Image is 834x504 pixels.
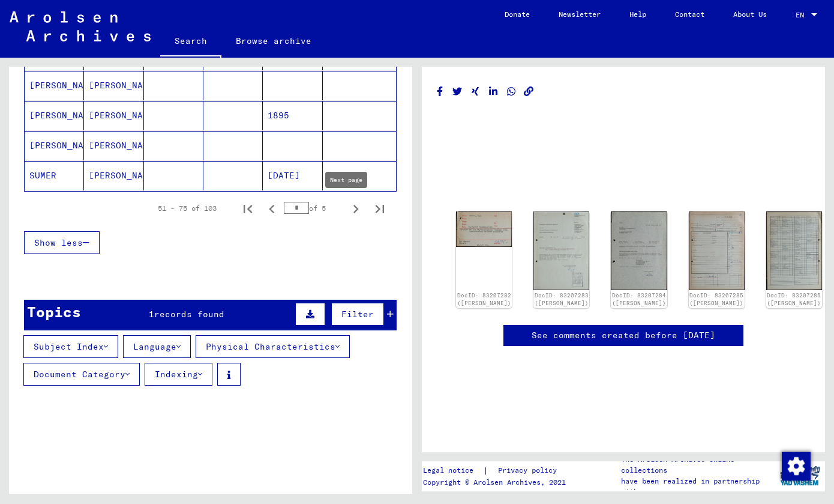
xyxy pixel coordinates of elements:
[23,363,140,386] button: Document Category
[423,464,483,477] a: Legal notice
[27,301,81,323] div: Topics
[782,452,811,481] img: Change consent
[10,11,151,41] img: Arolsen_neg.svg
[123,335,191,358] button: Language
[423,477,571,488] p: Copyright © Arolsen Archives, 2021
[612,292,666,307] a: DocID: 83207284 ([PERSON_NAME])
[260,196,284,220] button: Previous page
[796,11,809,19] span: EN
[196,335,350,358] button: Physical Characteristics
[505,84,518,99] button: Share on WhatsApp
[621,454,775,476] p: The Arolsen Archives online collections
[154,309,224,320] span: records found
[689,211,745,290] img: 001.jpg
[221,26,326,55] a: Browse archive
[284,202,344,214] div: of 5
[533,211,589,290] img: 001.jpg
[25,161,84,190] mat-cell: SUMER
[456,211,512,247] img: 001.jpg
[34,237,83,248] span: Show less
[781,451,810,480] div: Change consent
[457,292,511,307] a: DocID: 83207282 ([PERSON_NAME])
[236,196,260,220] button: First page
[24,231,100,254] button: Show less
[469,84,482,99] button: Share on Xing
[331,303,384,326] button: Filter
[25,131,84,160] mat-cell: [PERSON_NAME]
[263,161,322,190] mat-cell: [DATE]
[84,131,143,160] mat-cell: [PERSON_NAME]
[423,464,571,477] div: |
[25,71,84,100] mat-cell: [PERSON_NAME]
[451,84,464,99] button: Share on Twitter
[149,309,154,320] span: 1
[145,363,212,386] button: Indexing
[84,161,143,190] mat-cell: [PERSON_NAME]
[160,26,221,58] a: Search
[23,335,118,358] button: Subject Index
[689,292,743,307] a: DocID: 83207285 ([PERSON_NAME])
[344,196,368,220] button: Next page
[25,101,84,130] mat-cell: [PERSON_NAME]
[84,101,143,130] mat-cell: [PERSON_NAME]
[341,309,374,320] span: Filter
[84,71,143,100] mat-cell: [PERSON_NAME]
[621,476,775,497] p: have been realized in partnership with
[488,464,571,477] a: Privacy policy
[535,292,589,307] a: DocID: 83207283 ([PERSON_NAME])
[766,211,822,290] img: 002.jpg
[611,211,667,290] img: 001.jpg
[532,329,715,342] a: See comments created before [DATE]
[368,196,392,220] button: Last page
[767,292,821,307] a: DocID: 83207285 ([PERSON_NAME])
[263,101,322,130] mat-cell: 1895
[778,461,823,491] img: yv_logo.png
[434,84,446,99] button: Share on Facebook
[487,84,500,99] button: Share on LinkedIn
[523,84,535,99] button: Copy link
[158,203,217,214] div: 51 – 75 of 103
